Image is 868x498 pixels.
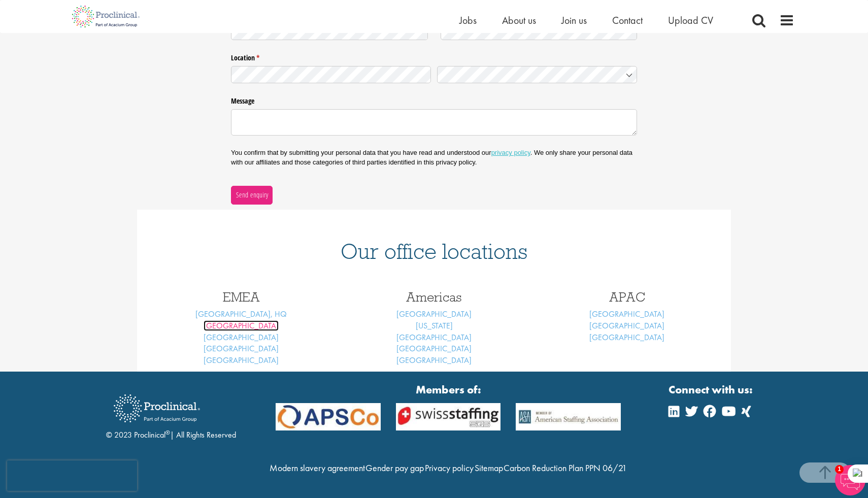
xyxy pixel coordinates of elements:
[668,14,713,27] a: Upload CV
[152,240,716,262] h1: Our office locations
[425,462,474,474] a: Privacy policy
[231,66,431,84] input: State / Province / Region
[669,382,755,397] strong: Connect with us:
[589,309,664,319] a: [GEOGRAPHIC_DATA]
[204,343,279,354] a: [GEOGRAPHIC_DATA]
[396,343,472,354] a: [GEOGRAPHIC_DATA]
[589,320,664,331] a: [GEOGRAPHIC_DATA]
[231,50,637,63] legend: Location
[204,355,279,366] a: [GEOGRAPHIC_DATA]
[589,332,664,343] a: [GEOGRAPHIC_DATA]
[204,332,279,343] a: [GEOGRAPHIC_DATA]
[231,93,637,106] label: Message
[396,309,472,319] a: [GEOGRAPHIC_DATA]
[268,403,388,431] img: APSCo
[437,66,637,84] input: Country
[152,290,330,304] h3: EMEA
[270,462,365,474] a: Modern slavery agreement
[231,148,637,167] p: You confirm that by submitting your personal data that you have read and understood our . We only...
[231,186,273,204] button: Send enquiry
[416,320,453,331] a: [US_STATE]
[7,460,137,491] iframe: reCAPTCHA
[106,387,208,429] img: Proclinical Recruitment
[388,403,509,431] img: APSCo
[106,387,236,441] div: © 2023 Proclinical | All Rights Reserved
[204,320,279,331] a: [GEOGRAPHIC_DATA]
[561,14,587,27] a: Join us
[459,14,477,27] a: Jobs
[612,14,643,27] a: Contact
[195,309,287,319] a: [GEOGRAPHIC_DATA], HQ
[396,332,472,343] a: [GEOGRAPHIC_DATA]
[835,465,844,474] span: 1
[504,462,627,474] a: Carbon Reduction Plan PPN 06/21
[475,462,503,474] a: Sitemap
[502,14,536,27] a: About us
[508,403,628,431] img: APSCo
[835,465,865,495] img: Chatbot
[491,149,530,156] a: privacy policy
[396,355,472,366] a: [GEOGRAPHIC_DATA]
[236,189,269,201] span: Send enquiry
[345,290,523,304] h3: Americas
[538,290,716,304] h3: APAC
[165,428,170,437] sup: ®
[365,462,424,474] a: Gender pay gap
[276,382,621,397] strong: Members of:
